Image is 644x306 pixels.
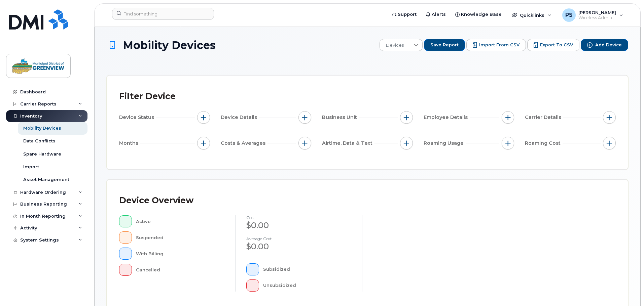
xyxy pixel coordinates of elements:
[380,39,410,51] span: Devices
[424,114,470,121] span: Employee Details
[263,279,352,292] div: Unsubsidized
[581,39,628,51] button: Add Device
[119,140,140,147] span: Months
[136,248,225,260] div: With Billing
[123,39,216,51] span: Mobility Devices
[527,39,579,51] button: Export to CSV
[136,215,225,227] div: Active
[525,140,563,147] span: Roaming Cost
[246,220,351,231] div: $0.00
[322,140,374,147] span: Airtime, Data & Text
[595,42,622,48] span: Add Device
[424,140,466,147] span: Roaming Usage
[246,215,351,220] h4: cost
[540,42,573,48] span: Export to CSV
[430,42,459,48] span: Save Report
[221,114,259,121] span: Device Details
[136,264,225,276] div: Cancelled
[119,192,193,209] div: Device Overview
[263,263,352,275] div: Subsidized
[119,88,176,105] div: Filter Device
[246,241,351,252] div: $0.00
[479,42,520,48] span: Import from CSV
[221,140,267,147] span: Costs & Averages
[119,114,156,121] span: Device Status
[246,236,351,241] h4: Average cost
[466,39,526,51] button: Import from CSV
[322,114,359,121] span: Business Unit
[525,114,563,121] span: Carrier Details
[424,39,465,51] button: Save Report
[136,231,225,244] div: Suspended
